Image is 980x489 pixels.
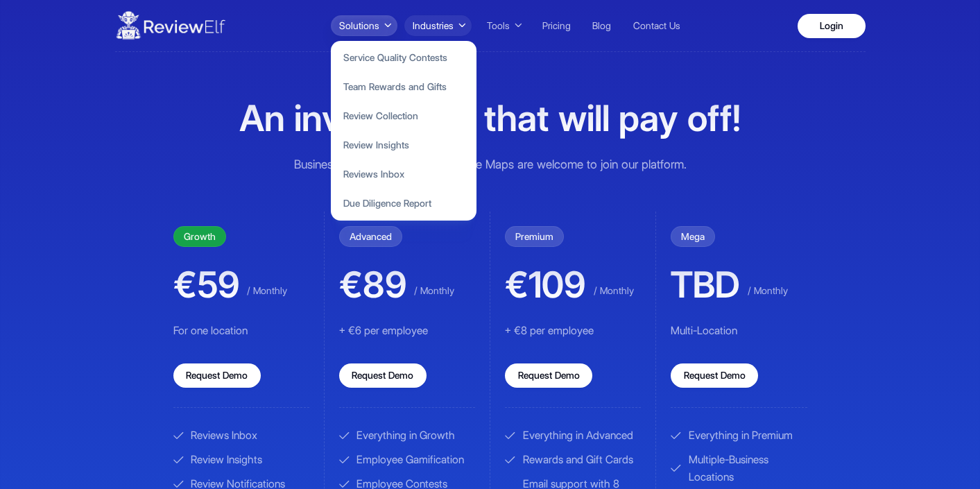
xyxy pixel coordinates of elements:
p: + €8 per employee [505,323,641,340]
p: Businesses with locations on Google Maps are welcome to join our platform. [286,156,694,173]
button: Reviews Inbox [336,162,472,187]
button: Solutions [331,15,397,36]
button: Service Quality Contests [336,46,472,70]
span: Employee Gamification [356,452,464,469]
span: Everything in Advanced [523,427,633,445]
span: Multiple-Business Locations [689,452,807,486]
span: TBD [671,266,740,303]
h1: An investment that will pay off! [101,96,880,141]
span: Rewards and Gift Cards [523,452,633,469]
span: €59 [173,266,240,303]
button: Team Rewards and Gifts [336,75,472,99]
span: Everything in Growth [356,427,455,445]
span: Mega [681,230,705,244]
span: Growth [184,230,216,244]
span: €109 [505,266,586,303]
span: Reviews Inbox [191,427,257,445]
span: / Monthly [247,279,287,303]
a: Request Demo [505,363,592,388]
a: Blog [585,16,619,35]
p: Multi-Location [671,323,807,340]
span: Everything in Premium [689,427,793,445]
img: ReviewElf Logo [115,6,226,45]
span: / Monthly [748,279,788,303]
span: / Monthly [414,279,454,303]
span: Review Insights [191,452,262,469]
a: Pricing [535,16,578,35]
a: Request Demo [173,363,261,388]
span: Premium [515,230,553,244]
a: Request Demo [671,363,758,388]
p: For one location [173,323,309,340]
span: / Monthly [594,279,634,303]
a: Login [798,14,866,38]
button: Review Insights [336,133,472,157]
a: Request Demo [339,363,427,388]
span: Advanced [350,230,392,244]
span: Tools [487,19,510,33]
button: Tools [479,15,528,36]
span: Solutions [339,19,379,33]
p: + €6 per employee [339,323,475,340]
span: Industries [413,19,454,33]
button: Review Collection [336,104,472,128]
span: €89 [339,266,407,303]
a: Contact Us [626,16,687,35]
button: Industries [404,15,472,36]
button: Due Diligence Report [336,191,472,216]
